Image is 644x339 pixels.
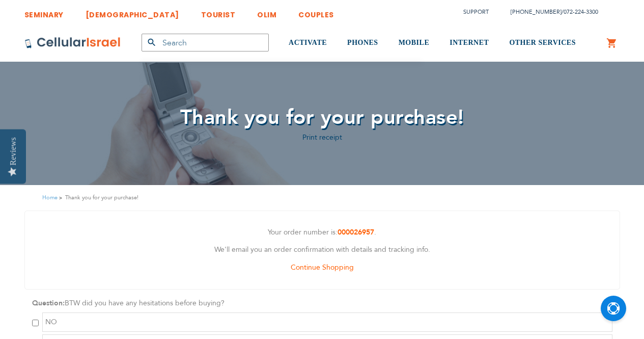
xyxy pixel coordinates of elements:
[291,263,354,272] a: Continue Shopping
[86,3,179,21] a: [DEMOGRAPHIC_DATA]
[32,298,65,308] strong: Question:
[564,8,598,16] a: 072-224-3300
[463,8,489,16] a: Support
[500,5,598,19] li: /
[289,24,327,62] a: ACTIVATE
[347,24,378,62] a: PHONES
[257,3,276,21] a: OLIM
[338,227,374,237] a: 000026957
[9,137,18,165] div: Reviews
[201,3,236,21] a: TOURIST
[399,24,430,62] a: MOBILE
[42,194,58,201] a: Home
[302,133,342,142] a: Print receipt
[450,39,489,46] span: INTERNET
[45,317,57,327] span: NO
[450,24,489,62] a: INTERNET
[24,3,64,21] a: SEMINARY
[511,8,562,16] a: [PHONE_NUMBER]
[65,298,225,308] span: BTW did you have any hesitations before buying?
[33,244,612,256] p: We'll email you an order confirmation with details and tracking info.
[298,3,334,21] a: COUPLES
[289,39,327,46] span: ACTIVATE
[509,24,576,62] a: OTHER SERVICES
[142,34,269,51] input: Search
[509,39,576,46] span: OTHER SERVICES
[347,39,378,46] span: PHONES
[65,193,138,202] strong: Thank you for your purchase!
[33,226,612,239] p: Your order number is: .
[399,39,430,46] span: MOBILE
[24,37,121,49] img: Cellular Israel Logo
[180,103,464,132] span: Thank you for your purchase!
